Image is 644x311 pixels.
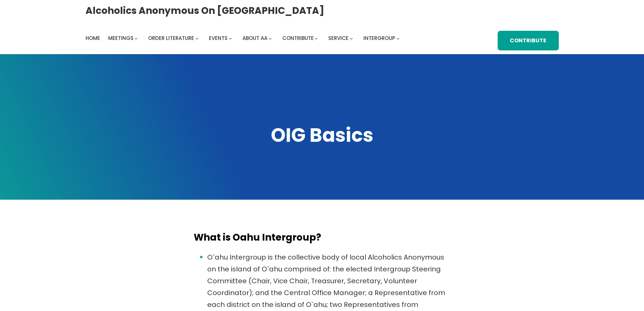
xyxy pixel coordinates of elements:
[86,34,100,43] a: Home
[242,35,267,42] span: About AA
[242,34,267,43] a: About AA
[269,37,272,40] button: About AA submenu
[135,37,138,40] button: Meetings submenu
[498,31,558,51] a: Contribute
[86,34,402,43] nav: Intergroup
[86,35,100,42] span: Home
[363,35,395,42] span: Intergroup
[282,34,314,43] a: Contribute
[229,37,232,40] button: Events submenu
[195,37,198,40] button: Order Literature submenu
[194,231,451,243] h4: What is Oahu Intergroup?
[363,34,395,43] a: Intergroup
[209,34,228,43] a: Events
[148,35,194,42] span: Order Literature
[86,2,324,19] a: Alcoholics Anonymous on [GEOGRAPHIC_DATA]
[315,37,318,40] button: Contribute submenu
[282,35,314,42] span: Contribute
[328,34,349,43] a: Service
[86,123,559,148] h1: OIG Basics
[328,35,349,42] span: Service
[397,37,400,40] button: Intergroup submenu
[108,35,134,42] span: Meetings
[350,37,353,40] button: Service submenu
[108,34,134,43] a: Meetings
[209,35,228,42] span: Events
